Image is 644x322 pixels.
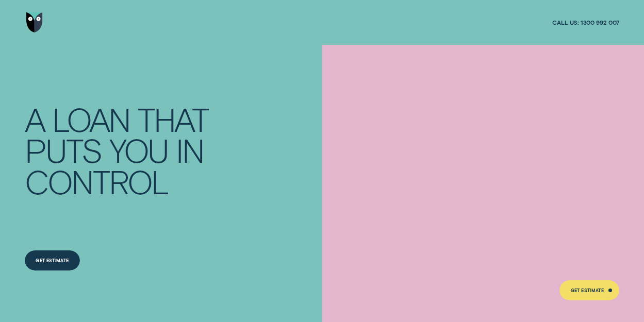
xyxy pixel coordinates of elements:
span: 1300 992 007 [581,19,620,26]
a: Call us:1300 992 007 [552,19,619,26]
h4: A LOAN THAT PUTS YOU IN CONTROL [25,103,219,197]
span: Call us: [552,19,579,26]
a: Get Estimate [559,280,619,300]
a: Get Estimate [25,250,80,270]
img: Wisr [26,12,43,32]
